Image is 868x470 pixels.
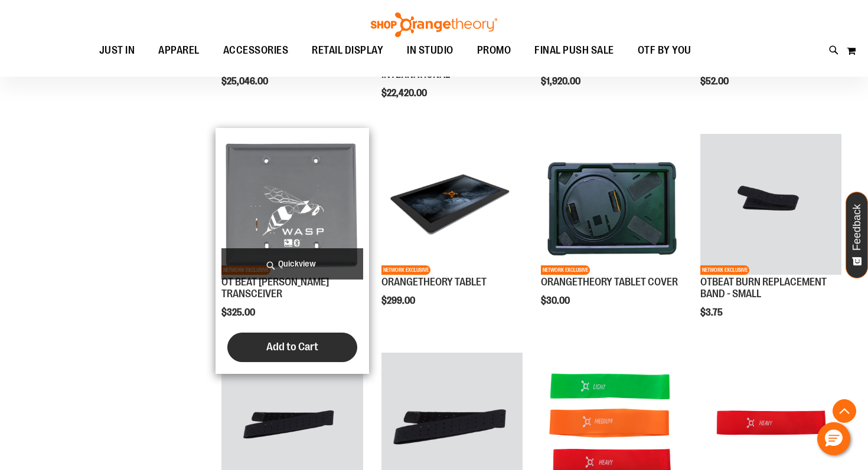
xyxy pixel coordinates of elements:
a: JUST IN [87,37,147,64]
div: product [694,128,847,348]
a: FINAL PUSH SALE [523,37,626,64]
a: OT BEAT [PERSON_NAME] TRANSCEIVER [221,276,329,300]
a: IN STUDIO [395,37,465,64]
span: $299.00 [381,295,417,306]
a: APPAREL [146,37,211,64]
a: Product image for ORANGETHEORY TABLET COVERNETWORK EXCLUSIVE [541,134,682,277]
a: OTF BY YOU [626,37,703,64]
span: $25,046.00 [221,76,270,87]
img: Product image for ORANGETHEORY TABLET [381,134,523,275]
span: RETAIL DISPLAY [312,37,383,64]
div: product [216,128,368,374]
img: Product image for OT BEAT POE TRANSCEIVER [221,134,363,275]
span: JUST IN [99,37,135,64]
img: Product image for ORANGETHEORY TABLET COVER [541,134,682,275]
span: IN STUDIO [407,37,453,64]
span: Feedback [851,204,863,251]
a: Quickview [221,248,363,280]
img: Product image for OTBEAT BURN REPLACEMENT BAND - SMALL [700,134,841,275]
a: Product image for ORANGETHEORY TABLETNETWORK EXCLUSIVE [381,134,523,277]
span: NETWORK EXCLUSIVE [381,265,430,275]
button: Feedback - Show survey [846,192,868,278]
button: Hello, have a question? Let’s chat. [817,422,850,455]
span: NETWORK EXCLUSIVE [541,265,590,275]
a: Product image for OT BEAT POE TRANSCEIVERNETWORK EXCLUSIVE [221,134,363,277]
span: $3.75 [700,307,725,318]
a: ORANGETHEORY TABLET [381,276,487,288]
span: PROMO [477,37,511,64]
span: $22,420.00 [381,88,429,98]
span: $1,920.00 [541,76,582,87]
button: Add to Cart [227,333,357,362]
span: Add to Cart [266,340,318,353]
img: Shop Orangetheory [369,12,499,37]
a: OTBEAT STARTER KIT – INTERNATIONAL [381,57,478,80]
div: product [376,128,528,336]
a: ORANGETHEORY TABLET COVER [541,276,678,288]
span: $30.00 [541,295,572,306]
a: Product image for OTBEAT BURN REPLACEMENT BAND - SMALLNETWORK EXCLUSIVE [700,134,841,277]
span: NETWORK EXCLUSIVE [700,265,749,275]
a: RETAIL DISPLAY [300,37,395,64]
a: OTBEAT BURN REPLACEMENT BAND - SMALL [700,276,827,300]
span: ACCESSORIES [223,37,289,64]
span: $52.00 [700,76,730,87]
a: PROMO [465,37,523,64]
span: $325.00 [221,307,257,318]
a: ACCESSORIES [211,37,301,64]
span: APPAREL [158,37,200,64]
span: FINAL PUSH SALE [534,37,614,64]
button: Back To Top [833,399,856,423]
span: OTF BY YOU [638,37,691,64]
div: product [535,128,688,336]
